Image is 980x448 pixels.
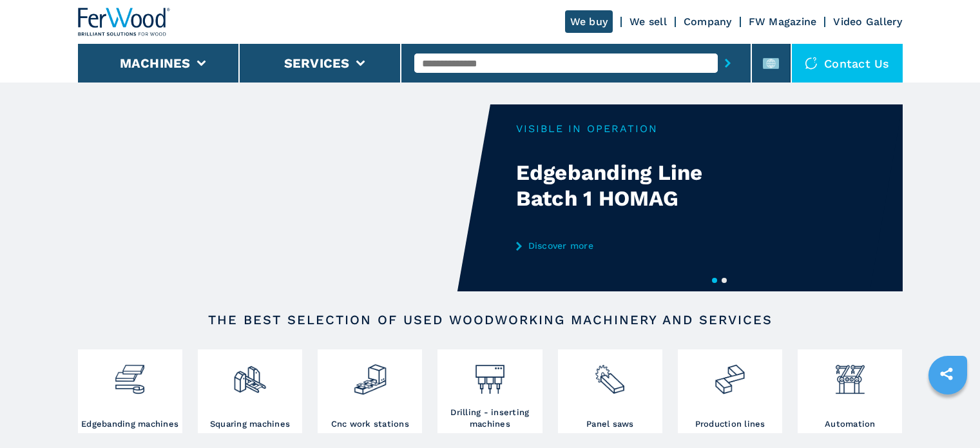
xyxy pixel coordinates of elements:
[586,418,634,430] h3: Panel saws
[792,44,903,83] div: Contact us
[695,418,765,430] h3: Production lines
[78,8,171,36] img: Ferwood
[437,349,542,433] a: Drilling - inserting machines
[825,418,876,430] h3: Automation
[441,407,539,430] h3: Drilling - inserting machines
[930,358,963,390] a: sharethis
[78,104,490,291] video: Your browser does not support the video tag.
[833,15,902,28] a: Video Gallery
[119,312,861,327] h2: The best selection of used woodworking machinery and services
[678,349,782,433] a: Production lines
[331,418,409,430] h3: Cnc work stations
[712,278,717,283] button: 1
[629,15,667,28] a: We sell
[798,349,902,433] a: Automation
[713,353,747,396] img: linee_di_produzione_2.png
[78,349,182,433] a: Edgebanding machines
[210,418,290,430] h3: Squaring machines
[593,353,627,396] img: sezionatrici_2.png
[718,48,738,78] button: submit-button
[233,353,267,396] img: squadratrici_2.png
[353,353,387,396] img: centro_di_lavoro_cnc_2.png
[565,10,613,33] a: We buy
[318,349,422,433] a: Cnc work stations
[722,278,727,283] button: 2
[805,57,818,70] img: Contact us
[81,418,178,430] h3: Edgebanding machines
[833,353,867,396] img: automazione.png
[749,15,817,28] a: FW Magazine
[113,353,147,396] img: bordatrici_1.png
[516,240,769,251] a: Discover more
[684,15,732,28] a: Company
[473,353,507,396] img: foratrici_inseritrici_2.png
[558,349,662,433] a: Panel saws
[284,55,350,71] button: Services
[120,55,191,71] button: Machines
[198,349,302,433] a: Squaring machines
[925,390,970,438] iframe: Chat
